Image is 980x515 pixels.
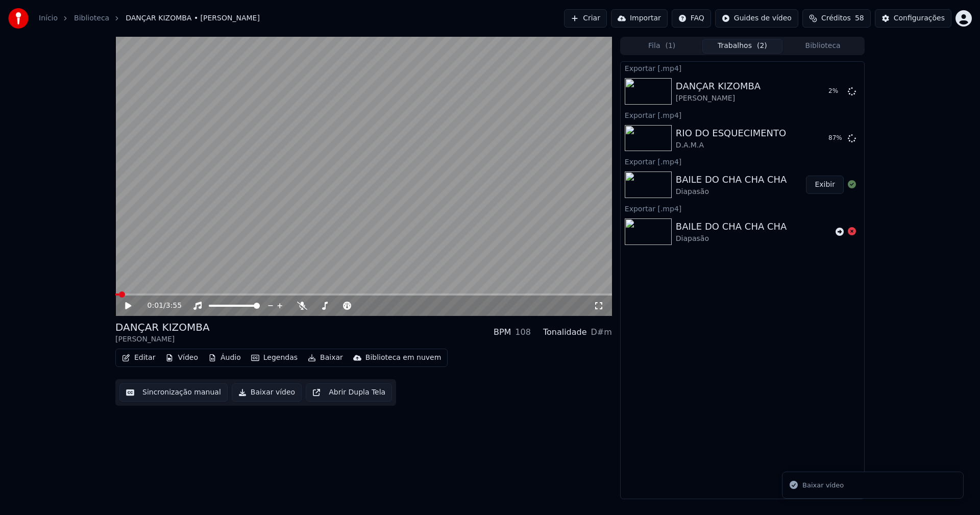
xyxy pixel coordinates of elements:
div: Exportar [.mp4] [621,62,864,74]
div: BPM [494,326,511,338]
div: RIO DO ESQUECIMENTO [676,126,786,140]
div: DANÇAR KIZOMBA [115,320,210,334]
span: 3:55 [166,301,182,311]
button: Vídeo [161,351,202,365]
button: Abrir Dupla Tela [306,383,392,402]
span: 0:01 [148,301,163,311]
img: youka [8,8,29,29]
div: Configurações [894,13,945,23]
div: [PERSON_NAME] [115,334,210,345]
button: Áudio [204,351,245,365]
div: Exportar [.mp4] [621,109,864,121]
button: Legendas [247,351,302,365]
div: D#m [591,326,612,338]
div: Exportar [.mp4] [621,202,864,214]
button: Exibir [806,176,844,194]
button: Configurações [875,9,951,28]
div: Baixar vídeo [802,480,844,491]
button: Baixar [304,351,347,365]
div: Tonalidade [543,326,587,338]
div: 108 [515,326,531,338]
div: BAILE DO CHA CHA CHA [676,219,787,234]
button: Créditos58 [802,9,871,28]
span: ( 2 ) [757,41,767,51]
button: Criar [564,9,607,28]
span: ( 1 ) [665,41,675,51]
a: Biblioteca [74,13,109,23]
div: [PERSON_NAME] [676,93,761,104]
span: DANÇAR KIZOMBA • [PERSON_NAME] [126,13,260,23]
div: 87 % [828,134,844,142]
div: DANÇAR KIZOMBA [676,79,761,93]
button: Editar [118,351,159,365]
button: Fila [622,39,702,54]
nav: breadcrumb [39,13,260,23]
button: FAQ [672,9,711,28]
div: D.A.M.A [676,140,786,151]
div: / [148,301,172,311]
a: Início [39,13,58,23]
div: Diapasão [676,234,787,244]
div: BAILE DO CHA CHA CHA [676,173,787,187]
span: Créditos [821,13,851,23]
div: 2 % [828,87,844,95]
div: Diapasão [676,187,787,197]
button: Biblioteca [782,39,863,54]
span: 58 [855,13,864,23]
button: Trabalhos [702,39,783,54]
div: Exportar [.mp4] [621,155,864,167]
button: Baixar vídeo [232,383,302,402]
button: Guides de vídeo [715,9,798,28]
button: Importar [611,9,668,28]
button: Sincronização manual [119,383,228,402]
div: Biblioteca em nuvem [365,353,442,363]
